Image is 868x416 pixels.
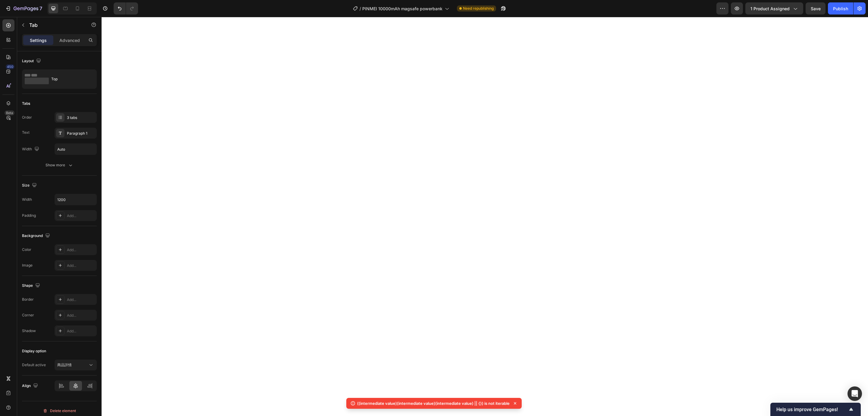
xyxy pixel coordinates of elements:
[776,406,855,413] button: Show survey - Help us improve GemPages!
[102,17,868,416] iframe: Design area
[362,5,442,12] span: PINMEI 10000mAh magsafe powerbank
[22,348,46,354] div: Display option
[22,181,38,190] div: Size
[22,297,34,302] div: Border
[114,2,138,14] div: Undo/Redo
[55,194,96,205] input: Auto
[29,21,80,29] p: Tab
[22,115,32,120] div: Order
[22,145,40,153] div: Width
[360,5,361,12] span: /
[828,2,853,14] button: Publish
[43,407,76,414] div: Delete element
[46,162,74,168] div: Show more
[22,263,33,268] div: Image
[5,110,14,115] div: Beta
[22,213,36,218] div: Padding
[776,407,848,412] span: Help us improve GemPages!
[67,131,95,136] div: Paragraph 1
[55,360,97,370] button: 商品詳情
[30,37,47,43] p: Settings
[848,386,862,401] div: Open Intercom Messenger
[22,101,30,106] div: Tabs
[833,5,848,12] div: Publish
[22,282,41,290] div: Shape
[357,400,510,406] p: ((intermediate value)(intermediate value)(intermediate value) || {}) is not iterable
[67,297,95,302] div: Add...
[67,328,95,334] div: Add...
[67,247,95,253] div: Add...
[22,328,36,334] div: Shadow
[6,64,14,69] div: 450
[67,213,95,219] div: Add...
[750,5,790,12] span: 1 product assigned
[55,144,96,155] input: Auto
[22,197,32,202] div: Width
[22,130,30,135] div: Text
[22,247,31,252] div: Color
[811,6,821,11] span: Save
[39,5,42,12] p: 7
[22,362,46,368] div: Default active
[2,2,45,14] button: 7
[22,382,39,390] div: Align
[59,37,80,43] p: Advanced
[463,6,494,11] span: Need republishing
[67,263,95,268] div: Add...
[22,312,34,318] div: Corner
[22,57,42,65] div: Layout
[51,72,88,86] div: Top
[22,232,51,240] div: Background
[67,313,95,318] div: Add...
[67,115,95,120] div: 3 tabs
[22,406,97,416] button: Delete element
[806,2,826,14] button: Save
[57,362,72,368] p: 商品詳情
[22,160,97,171] button: Show more
[745,2,803,14] button: 1 product assigned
